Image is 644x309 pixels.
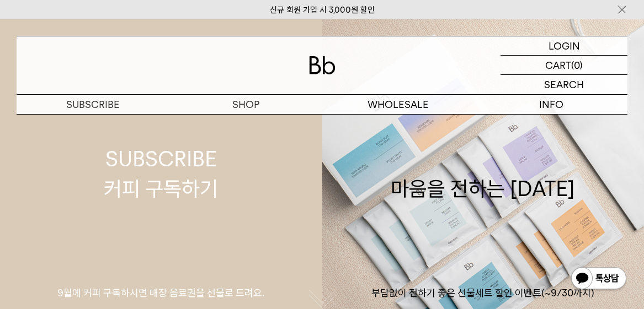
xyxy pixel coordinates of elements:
[309,56,336,74] img: 로고
[549,36,580,55] p: LOGIN
[169,95,322,114] a: SHOP
[391,144,575,203] div: 마음을 전하는 [DATE]
[270,5,375,15] a: 신규 회원 가입 시 3,000원 할인
[570,266,627,292] img: 카카오톡 채널 1:1 채팅 버튼
[17,95,169,114] a: SUBSCRIBE
[501,56,627,75] a: CART (0)
[501,36,627,56] a: LOGIN
[545,56,571,74] p: CART
[475,95,627,114] p: INFO
[544,75,584,94] p: SEARCH
[571,56,583,74] p: (0)
[322,95,475,114] p: WHOLESALE
[104,144,218,203] div: SUBSCRIBE 커피 구독하기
